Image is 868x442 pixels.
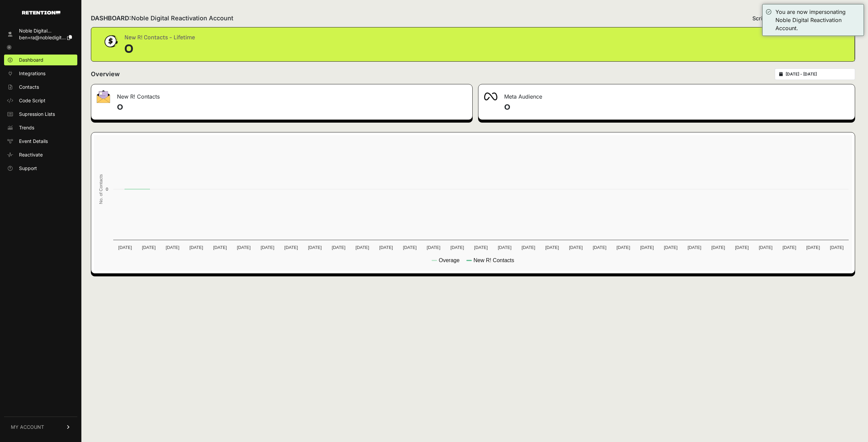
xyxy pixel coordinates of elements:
[450,245,464,250] text: [DATE]
[22,11,60,15] img: Retention.com
[19,35,66,40] span: ben+ra@nobledigit...
[19,70,45,77] span: Integrations
[131,15,233,22] span: Noble Digital Reactivation Account
[478,84,855,105] div: Meta Audience
[19,27,72,34] div: Noble Digital...
[616,245,630,250] text: [DATE]
[284,245,298,250] text: [DATE]
[11,424,44,430] span: MY ACCOUNT
[498,245,511,250] text: [DATE]
[19,84,39,90] span: Contacts
[427,245,440,250] text: [DATE]
[213,245,227,250] text: [DATE]
[19,138,48,145] span: Event Details
[4,95,77,106] a: Code Script
[484,92,497,101] img: fa-meta-2f981b61bb99beabf952f7030308934f19ce035c18b003e963880cc3fabeebb7.png
[19,124,34,131] span: Trends
[504,102,849,113] h4: 0
[593,245,606,250] text: [DATE]
[124,42,195,56] div: 0
[4,136,77,147] a: Event Details
[735,245,749,250] text: [DATE]
[664,245,677,250] text: [DATE]
[379,245,393,250] text: [DATE]
[474,245,488,250] text: [DATE]
[752,14,785,22] span: Script status
[261,245,274,250] text: [DATE]
[166,245,179,250] text: [DATE]
[688,245,701,250] text: [DATE]
[783,245,796,250] text: [DATE]
[711,245,725,250] text: [DATE]
[545,245,559,250] text: [DATE]
[806,245,820,250] text: [DATE]
[4,163,77,174] a: Support
[830,245,844,250] text: [DATE]
[332,245,346,250] text: [DATE]
[4,82,77,92] a: Contacts
[473,257,514,263] text: New R! Contacts
[4,55,77,65] a: Dashboard
[237,245,251,250] text: [DATE]
[91,84,472,105] div: New R! Contacts
[118,245,132,250] text: [DATE]
[19,151,43,158] span: Reactivate
[102,33,119,50] img: dollar-coin-05c43ed7efb7bc0c12610022525b4bbbb207c7efeef5aecc26f025e68dcafac9.png
[4,25,77,43] a: Noble Digital... ben+ra@nobledigit...
[98,174,103,204] text: No. of Contacts
[91,69,120,79] h2: Overview
[4,149,77,160] a: Reactivate
[117,102,467,113] h4: 0
[91,14,233,23] h2: DASHBOARD:
[775,8,860,32] div: You are now impersonating Noble Digital Reactivation Account.
[403,245,416,250] text: [DATE]
[4,109,77,120] a: Supression Lists
[142,245,156,250] text: [DATE]
[640,245,654,250] text: [DATE]
[759,245,772,250] text: [DATE]
[4,68,77,79] a: Integrations
[308,245,322,250] text: [DATE]
[97,90,110,103] img: fa-envelope-19ae18322b30453b285274b1b8af3d052b27d846a4fbe8435d1a52b978f639a2.png
[19,111,55,118] span: Supression Lists
[19,97,45,104] span: Code Script
[439,257,459,263] text: Overage
[4,417,77,437] a: MY ACCOUNT
[19,57,43,63] span: Dashboard
[4,122,77,133] a: Trends
[19,165,37,172] span: Support
[569,245,583,250] text: [DATE]
[190,245,203,250] text: [DATE]
[124,33,195,42] div: New R! Contacts - Lifetime
[356,245,369,250] text: [DATE]
[106,187,108,192] text: 0
[521,245,535,250] text: [DATE]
